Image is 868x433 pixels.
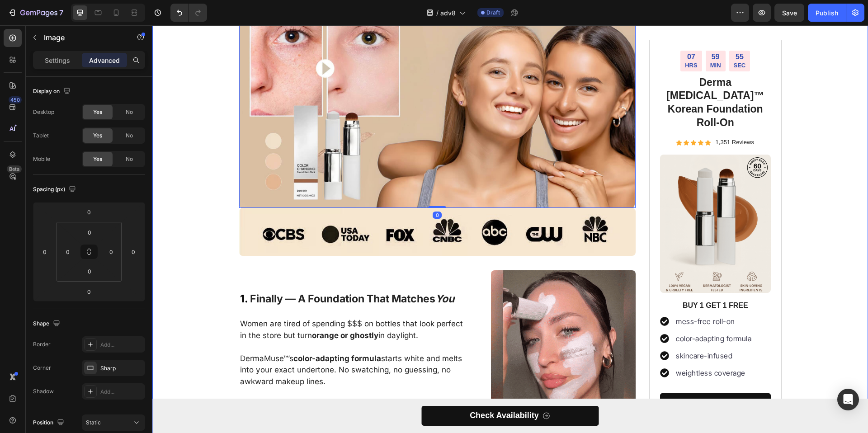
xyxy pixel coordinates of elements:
[44,32,121,43] p: Image
[269,381,447,400] a: Check Availability
[45,56,70,65] p: Settings
[581,27,594,37] div: 55
[141,329,229,338] strong: color-adapting formula
[33,318,62,330] div: Shape
[88,293,316,316] p: Women are tired of spending $$$ on bottles that look perfect in the store but turn in daylight.
[774,4,804,22] button: Save
[524,344,593,353] span: weightless coverage
[33,340,51,348] div: Border
[533,27,545,37] div: 07
[436,8,439,18] span: /
[80,264,99,278] input: 0px
[170,4,207,22] div: Undo/Redo
[33,155,50,163] div: Mobile
[93,155,102,163] span: Yes
[87,266,317,282] h3: Finally — A Foundation That Matches
[317,385,387,395] p: Check Availability
[33,184,78,196] div: Spacing (px)
[126,155,133,163] span: No
[127,245,140,259] input: 0
[563,113,602,121] p: 1,351 Reviews
[100,388,143,396] div: Add...
[280,186,289,193] div: 0
[82,414,145,431] button: Static
[33,417,66,429] div: Position
[558,27,569,37] div: 59
[4,4,67,22] button: 7
[486,9,500,17] span: Draft
[581,37,594,44] p: SEC
[524,309,599,318] span: color-adapting formula
[126,108,133,116] span: No
[339,245,483,390] img: gempages_585808222808441547-72ff896e-6b56-4ae6-ba6e-fc1429c064a9.gif
[61,245,75,259] input: 0px
[33,364,51,372] div: Corner
[33,108,54,116] div: Desktop
[782,9,797,17] span: Save
[126,132,133,140] span: No
[524,292,583,301] span: mess-free roll-on
[9,96,22,104] div: 450
[80,285,98,298] input: 0
[59,7,63,18] p: 7
[88,328,316,362] p: DermaMuse™’s starts white and melts into your exact undertone. No swatching, no guessing, no awkw...
[816,8,838,18] div: Publish
[93,132,102,140] span: Yes
[87,183,484,231] img: gempages_585808222808441547-b5292aa4-550f-43d0-a0ed-f8e296f975f9.jpg
[93,108,102,116] span: Yes
[33,85,72,98] div: Display on
[509,276,618,285] p: BUY 1 GET 1 FREE
[7,165,22,173] div: Beta
[104,245,118,259] input: 0px
[86,419,101,426] span: Static
[88,267,95,280] strong: 1.
[33,387,54,395] div: Shadow
[558,37,569,44] p: MIN
[38,245,52,259] input: 0
[808,4,846,22] button: Publish
[152,25,868,433] iframe: Design area
[89,56,120,65] p: Advanced
[508,50,618,106] h2: Derma [MEDICAL_DATA]™ Korean Foundation Roll-On
[160,306,226,315] strong: orange or ghostly
[80,226,99,239] input: 0px
[508,129,618,268] img: gempages_585808222808441547-9be7bdf7-ab15-4fb7-9e65-1d776afd818d.png
[440,8,456,18] span: adv8
[533,37,545,44] p: HRS
[283,267,302,280] i: You
[837,389,859,410] div: Open Intercom Messenger
[508,368,618,394] a: Try Now
[100,341,143,349] div: Add...
[80,205,98,219] input: 0
[524,326,580,335] span: skincare-infused
[33,132,49,140] div: Tablet
[100,364,143,372] div: Sharp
